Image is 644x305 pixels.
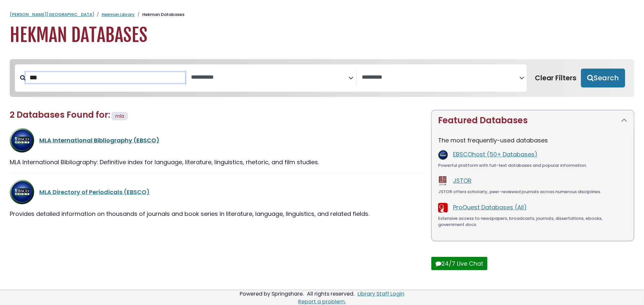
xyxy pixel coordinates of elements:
a: JSTOR [453,177,472,185]
a: ProQuest Databases (All) [453,203,527,211]
div: MLA International Bibliography: Definitive index for language, literature, linguistics, rhetoric,... [10,158,423,166]
button: Submit for Search Results [581,69,625,87]
li: Hekman Databases [135,11,184,18]
a: EBSCOhost (50+ Databases) [453,150,537,158]
h1: Hekman Databases [10,24,634,46]
div: Powerful platform with full-text databases and popular information. [438,162,627,169]
span: mla [115,113,124,119]
a: MLA International Bibliography (EBSCO) [39,136,159,144]
div: Powered by Springshare. [239,290,305,298]
input: Search database by title or keyword [26,72,185,83]
a: MLA Directory of Periodicals (EBSCO) [39,188,150,196]
p: The most frequently-used databases [438,136,627,145]
a: Hekman Library [102,11,135,18]
a: [PERSON_NAME][GEOGRAPHIC_DATA] [10,11,94,18]
div: All rights reserved. [306,290,355,298]
textarea: Search [362,74,519,81]
button: 24/7 Live Chat [431,257,487,270]
nav: breadcrumb [10,11,634,18]
div: JSTOR offers scholarly, peer-reviewed journals across numerous disciplines. [438,189,627,195]
span: 2 Databases Found for: [10,109,110,121]
button: Clear Filters [531,69,581,87]
nav: Search filters [10,59,634,97]
textarea: Search [191,74,348,81]
div: Provides detailed information on thousands of journals and book series in literature, language, l... [10,209,423,218]
a: Library Staff Login [358,290,404,298]
button: Featured Databases [432,110,634,131]
div: Extensive access to newspapers, broadcasts, journals, dissertations, ebooks, government docs. [438,215,627,228]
